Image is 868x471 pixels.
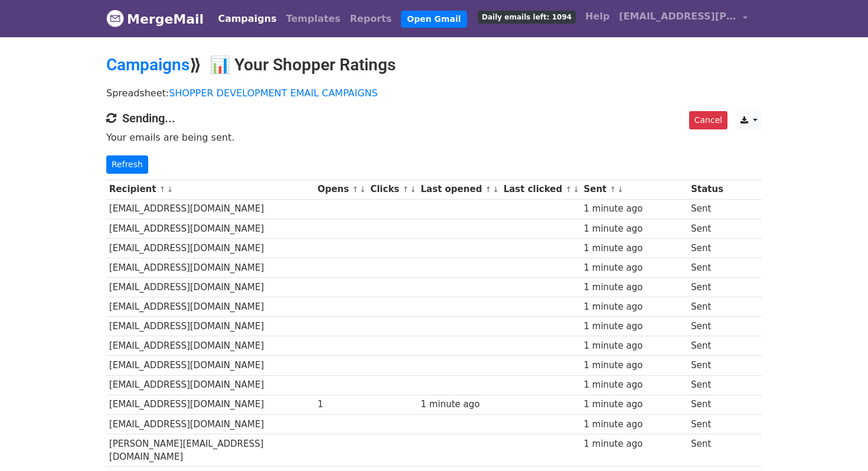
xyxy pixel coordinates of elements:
[688,395,726,414] td: Sent
[106,317,315,336] td: [EMAIL_ADDRESS][DOMAIN_NAME]
[688,336,726,356] td: Sent
[106,180,315,199] th: Recipient
[688,414,726,434] td: Sent
[106,7,204,31] a: MergeMail
[401,11,466,28] a: Open Gmail
[688,199,726,219] td: Sent
[106,395,315,414] td: [EMAIL_ADDRESS][DOMAIN_NAME]
[688,278,726,297] td: Sent
[106,55,762,75] h2: ⟫ 📊 Your Shopper Ratings
[688,356,726,375] td: Sent
[573,185,579,194] a: ↓
[403,185,409,194] a: ↑
[421,398,498,411] div: 1 minute ago
[688,238,726,258] td: Sent
[106,414,315,434] td: [EMAIL_ADDRESS][DOMAIN_NAME]
[315,180,368,199] th: Opens
[410,185,416,194] a: ↓
[583,359,685,372] div: 1 minute ago
[106,297,315,317] td: [EMAIL_ADDRESS][DOMAIN_NAME]
[106,336,315,356] td: [EMAIL_ADDRESS][DOMAIN_NAME]
[501,180,581,199] th: Last clicked
[318,398,365,411] div: 1
[619,9,737,24] span: [EMAIL_ADDRESS][PERSON_NAME][DOMAIN_NAME]
[478,11,576,24] span: Daily emails left: 1094
[583,222,685,236] div: 1 minute ago
[106,131,762,144] p: Your emails are being sent.
[688,297,726,317] td: Sent
[106,155,148,174] a: Refresh
[213,7,281,31] a: Campaigns
[583,320,685,333] div: 1 minute ago
[583,398,685,411] div: 1 minute ago
[106,87,762,99] p: Spreadsheet:
[610,185,616,194] a: ↑
[688,180,726,199] th: Status
[688,434,726,467] td: Sent
[106,356,315,375] td: [EMAIL_ADDRESS][DOMAIN_NAME]
[367,180,417,199] th: Clicks
[281,7,345,31] a: Templates
[688,258,726,277] td: Sent
[583,378,685,392] div: 1 minute ago
[473,5,580,28] a: Daily emails left: 1094
[583,300,685,314] div: 1 minute ago
[614,5,752,33] a: [EMAIL_ADDRESS][PERSON_NAME][DOMAIN_NAME]
[583,437,685,451] div: 1 minute ago
[688,219,726,238] td: Sent
[583,202,685,216] div: 1 minute ago
[360,185,366,194] a: ↓
[345,7,397,31] a: Reports
[159,185,166,194] a: ↑
[106,111,762,125] h4: Sending...
[583,281,685,294] div: 1 minute ago
[580,5,614,28] a: Help
[583,418,685,431] div: 1 minute ago
[583,339,685,353] div: 1 minute ago
[106,9,124,27] img: MergeMail logo
[106,278,315,297] td: [EMAIL_ADDRESS][DOMAIN_NAME]
[581,180,688,199] th: Sent
[106,434,315,467] td: [PERSON_NAME][EMAIL_ADDRESS][DOMAIN_NAME]
[352,185,358,194] a: ↑
[106,219,315,238] td: [EMAIL_ADDRESS][DOMAIN_NAME]
[583,261,685,275] div: 1 minute ago
[106,199,315,219] td: [EMAIL_ADDRESS][DOMAIN_NAME]
[688,317,726,336] td: Sent
[485,185,492,194] a: ↑
[689,111,727,129] a: Cancel
[106,258,315,277] td: [EMAIL_ADDRESS][DOMAIN_NAME]
[167,185,173,194] a: ↓
[565,185,572,194] a: ↑
[688,375,726,395] td: Sent
[492,185,499,194] a: ↓
[418,180,501,199] th: Last opened
[169,87,378,99] a: SHOPPER DEVELOPMENT EMAIL CAMPAIGNS
[106,55,190,74] a: Campaigns
[583,242,685,255] div: 1 minute ago
[617,185,624,194] a: ↓
[106,375,315,395] td: [EMAIL_ADDRESS][DOMAIN_NAME]
[106,238,315,258] td: [EMAIL_ADDRESS][DOMAIN_NAME]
